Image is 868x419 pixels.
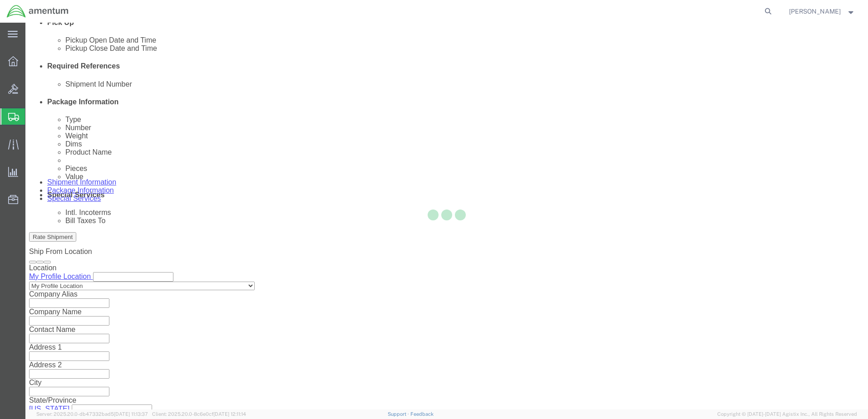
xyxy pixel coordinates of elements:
[789,6,841,16] span: Scott Meyers
[152,411,246,417] span: Client: 2025.20.0-8c6e0cf
[114,411,148,417] span: [DATE] 11:13:37
[36,411,148,417] span: Server: 2025.20.0-db47332bad5
[789,6,856,17] button: [PERSON_NAME]
[410,411,434,417] a: Feedback
[6,5,69,18] img: logo
[717,410,857,418] span: Copyright © [DATE]-[DATE] Agistix Inc., All Rights Reserved
[213,411,246,417] span: [DATE] 12:11:14
[388,411,410,417] a: Support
